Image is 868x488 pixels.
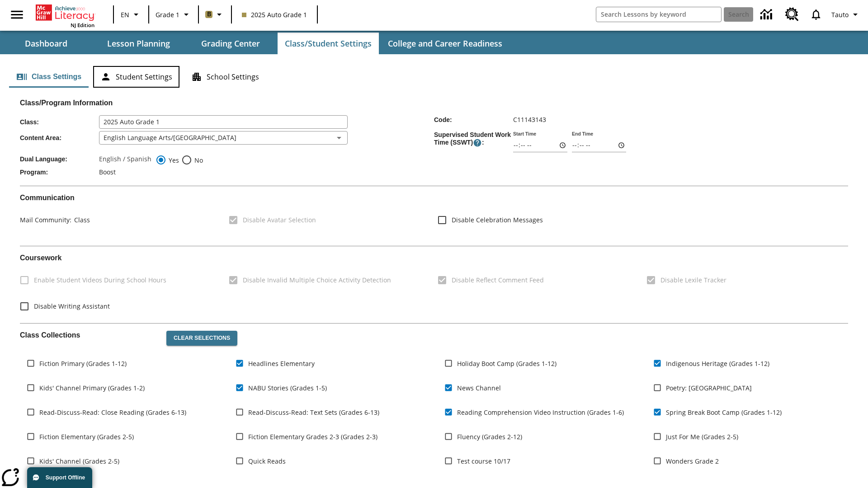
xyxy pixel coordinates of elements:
span: Mail Community : [20,216,71,224]
span: Wonders Grade 2 [666,456,719,466]
span: B [207,9,211,20]
h2: Course work [20,253,848,262]
div: Communication [20,193,848,239]
span: Dual Language : [20,155,99,163]
h2: Class Collections [20,331,159,339]
span: Indigenous Heritage (Grades 1-12) [666,359,769,368]
a: Home [36,4,94,22]
div: Coursework [20,253,848,315]
span: Disable Avatar Selection [243,215,316,225]
button: Lesson Planning [93,33,184,54]
button: College and Career Readiness [381,33,509,54]
div: Class Collections [20,324,848,482]
button: Class/Student Settings [278,33,379,54]
span: Program : [20,169,99,176]
span: No [192,155,203,165]
span: Fiction Primary (Grades 1-12) [39,359,127,368]
label: End Time [572,131,593,137]
button: Support Offline [27,467,92,488]
span: Disable Invalid Multiple Choice Activity Detection [243,275,391,285]
span: NJ Edition [71,22,94,28]
span: Class [71,216,90,224]
button: Language: EN, Select a language [117,6,146,23]
button: Grade: Grade 1, Select a grade [152,6,195,23]
span: Headlines Elementary [248,359,315,368]
span: Quick Reads [248,456,286,466]
h2: Class/Program Information [20,99,848,107]
button: Grading Center [185,33,276,54]
span: Grade 1 [156,10,179,19]
span: Tauto [831,10,849,19]
label: Start Time [513,131,536,137]
button: Dashboard [1,33,91,54]
span: Just For Me (Grades 2-5) [666,432,738,441]
a: Resource Center, Will open in new tab [780,2,804,27]
span: Boost [99,168,116,176]
input: search field [596,7,721,22]
span: Reading Comprehension Video Instruction (Grades 1-6) [457,408,624,417]
button: Supervised Student Work Time is the timeframe when students can take LevelSet and when lessons ar... [473,138,482,147]
span: Poetry: [GEOGRAPHIC_DATA] [666,383,752,393]
button: Clear Selections [166,331,237,346]
span: Content Area : [20,134,99,141]
button: Open side menu [4,1,30,28]
span: Disable Celebration Messages [452,215,543,225]
span: C11143143 [513,115,546,124]
span: NABU Stories (Grades 1-5) [248,383,327,393]
span: Read-Discuss-Read: Text Sets (Grades 6-13) [248,408,379,417]
a: Notifications [804,3,828,26]
span: Kids' Channel (Grades 2-5) [39,456,119,466]
span: Code : [434,116,513,123]
span: Fiction Elementary (Grades 2-5) [39,432,134,441]
span: Enable Student Videos During School Hours [34,275,166,285]
span: Yes [166,155,179,165]
span: Supervised Student Work Time (SSWT) : [434,131,513,147]
button: Profile/Settings [828,6,864,23]
span: Disable Lexile Tracker [660,275,726,285]
span: Test course 10/17 [457,456,510,466]
span: 2025 Auto Grade 1 [242,10,307,19]
div: Class/Program Information [20,107,848,178]
span: Support Offline [46,474,85,481]
span: News Channel [457,383,501,393]
h2: Communication [20,193,848,202]
button: Boost Class color is light brown. Change class color [202,6,228,23]
a: Data Center [755,2,780,27]
label: English / Spanish [99,155,151,165]
span: Holiday Boot Camp (Grades 1-12) [457,359,557,368]
div: Home [36,3,94,28]
span: Fiction Elementary Grades 2-3 (Grades 2-3) [248,432,377,441]
div: Class/Student Settings [9,66,859,88]
button: Student Settings [93,66,179,88]
button: Class Settings [9,66,89,88]
button: School Settings [184,66,266,88]
span: Kids' Channel Primary (Grades 1-2) [39,383,145,393]
span: Spring Break Boot Camp (Grades 1-12) [666,408,782,417]
span: Fluency (Grades 2-12) [457,432,522,441]
span: Class : [20,118,99,126]
input: Class [99,115,348,129]
div: English Language Arts/[GEOGRAPHIC_DATA] [99,131,348,145]
span: EN [121,10,129,19]
span: Disable Reflect Comment Feed [452,275,544,285]
span: Read-Discuss-Read: Close Reading (Grades 6-13) [39,408,186,417]
span: Disable Writing Assistant [34,301,110,311]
